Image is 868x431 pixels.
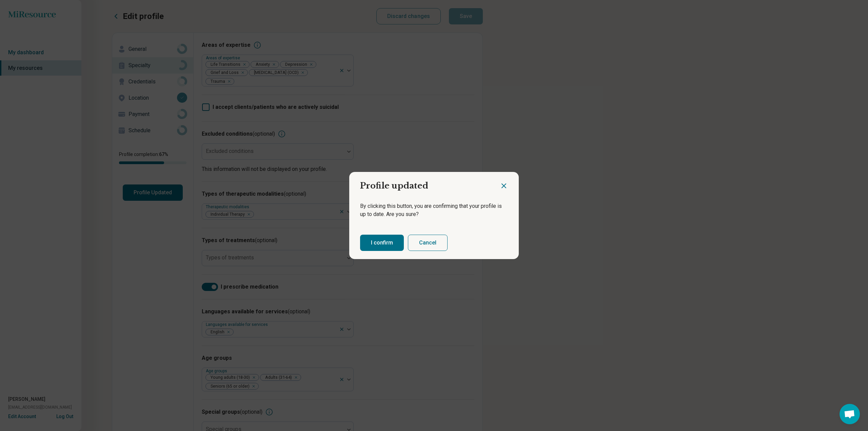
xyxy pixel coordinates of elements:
h2: Profile updated [349,172,500,194]
button: Close dialog [500,182,508,190]
p: By clicking this button, you are confirming that your profile is up to date. Are you sure? [360,202,508,218]
button: I confirm [360,235,404,251]
a: Open chat [840,404,860,424]
button: Cancel [408,235,448,251]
